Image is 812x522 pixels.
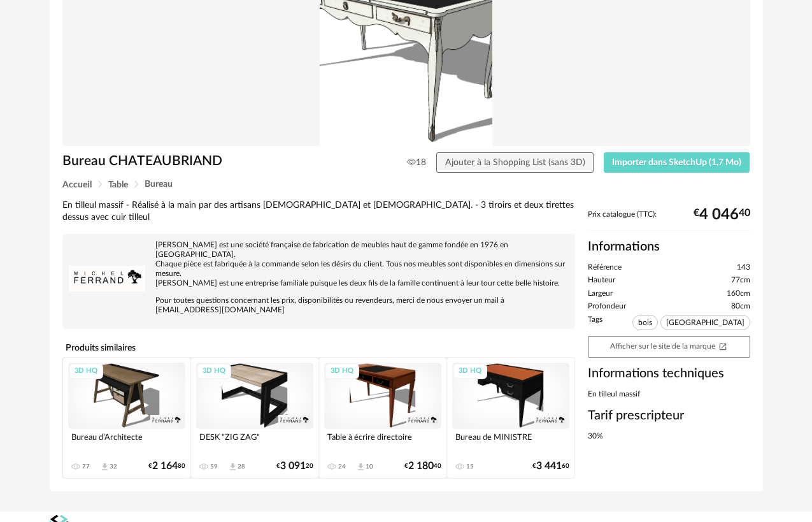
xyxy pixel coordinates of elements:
[62,152,341,170] h1: Bureau CHATEAUBRIAND
[588,238,750,255] h2: Informations
[325,363,359,379] div: 3D HQ
[588,336,750,358] a: Afficher sur le site de la marqueOpen In New icon
[588,389,750,400] div: En tilleul massif
[731,275,750,286] span: 77cm
[604,152,750,173] button: Importer dans SketchUp (1,7 Mo)
[408,462,434,470] span: 2 180
[660,315,750,330] span: [GEOGRAPHIC_DATA]
[69,240,569,288] p: [PERSON_NAME] est une société française de fabrication de meubles haut de gamme fondée en 1976 en...
[436,152,594,173] button: Ajouter à la Shopping List (sans 3D)
[407,157,426,168] span: 18
[737,263,750,273] span: 143
[62,199,575,224] div: En tilleul massif - Réalisé à la main par des artisans [DEMOGRAPHIC_DATA] et [DEMOGRAPHIC_DATA]. ...
[588,407,750,424] h3: Tarif prescripteur
[338,463,346,470] div: 24
[152,462,178,470] span: 2 164
[276,462,313,470] div: € 20
[82,463,90,470] div: 77
[280,462,306,470] span: 3 091
[62,339,575,357] h4: Produits similaires
[366,463,373,470] div: 10
[588,289,613,299] span: Largeur
[632,315,658,330] span: bois
[63,358,190,478] a: 3D HQ Bureau d’Architecte 77 Download icon 32 €2 16480
[110,463,117,470] div: 32
[228,462,238,472] span: Download icon
[100,462,110,472] span: Download icon
[588,275,615,286] span: Hauteur
[453,363,487,379] div: 3D HQ
[532,462,569,470] div: € 60
[69,240,145,317] img: brand logo
[191,358,318,478] a: 3D HQ DESK "ZIG ZAG" 59 Download icon 28 €3 09120
[588,431,750,442] div: 30%
[196,429,313,454] div: DESK "ZIG ZAG"
[588,301,626,312] span: Profondeur
[694,210,750,219] div: € 40
[319,358,446,478] a: 3D HQ Table à écrire directoire 24 Download icon 10 €2 18040
[727,289,750,299] span: 160cm
[69,363,103,379] div: 3D HQ
[536,462,562,470] span: 3 441
[108,180,128,189] span: Table
[404,462,441,470] div: € 40
[718,342,727,350] span: Open In New icon
[62,180,92,189] span: Accueil
[588,263,622,273] span: Référence
[356,462,366,472] span: Download icon
[731,301,750,312] span: 80cm
[588,365,750,382] h3: Informations techniques
[466,463,474,470] div: 15
[588,315,602,333] span: Tags
[210,463,218,470] div: 59
[445,158,585,167] span: Ajouter à la Shopping List (sans 3D)
[447,358,574,478] a: 3D HQ Bureau de MINISTRE 15 €3 44160
[197,363,231,379] div: 3D HQ
[62,180,750,189] div: Breadcrumb
[69,296,569,315] p: Pour toutes questions concernant les prix, disponibilités ou revendeurs, merci de nous envoyer un...
[588,210,750,231] div: Prix catalogue (TTC):
[452,429,569,454] div: Bureau de MINISTRE
[238,463,245,470] div: 28
[148,462,185,470] div: € 80
[145,180,173,189] span: Bureau
[612,158,741,167] span: Importer dans SketchUp (1,7 Mo)
[68,429,185,454] div: Bureau d’Architecte
[699,210,739,219] span: 4 046
[324,429,441,454] div: Table à écrire directoire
